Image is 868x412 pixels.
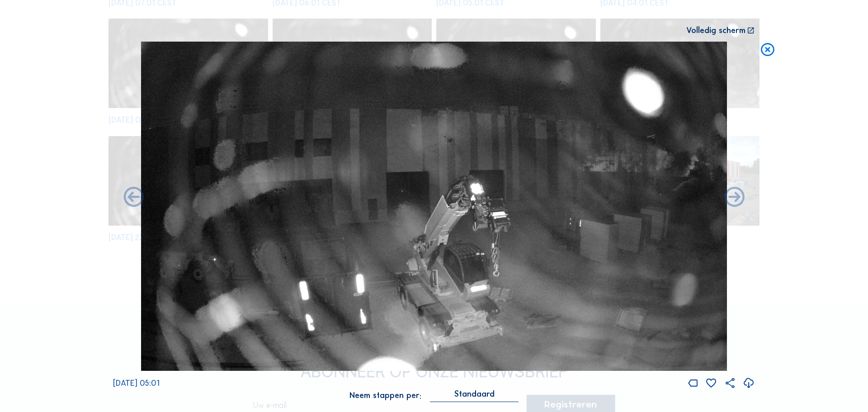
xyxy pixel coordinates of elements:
[122,185,146,210] i: Forward
[430,390,519,402] div: Standaard
[349,392,421,400] div: Neem stappen per:
[722,185,746,210] i: Back
[454,390,495,398] div: Standaard
[113,378,160,388] span: [DATE] 05:01
[686,27,745,35] div: Volledig scherm
[141,42,727,371] img: Image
